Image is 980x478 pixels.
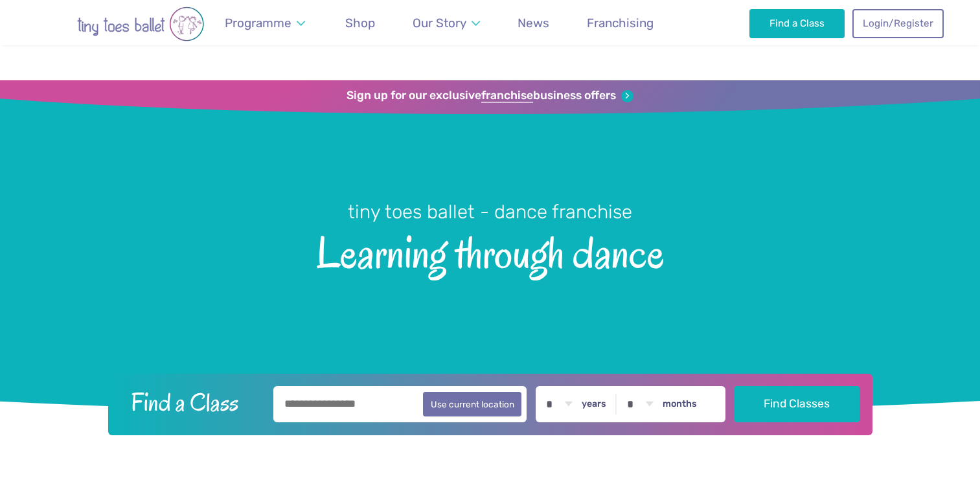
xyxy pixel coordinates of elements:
[348,201,632,223] small: tiny toes ballet - dance franchise
[37,6,244,41] img: tiny toes ballet
[219,8,312,38] a: Programme
[518,16,549,30] span: News
[406,8,486,38] a: Our Story
[347,89,633,103] a: Sign up for our exclusivefranchisebusiness offers
[339,8,382,38] a: Shop
[749,9,845,38] a: Find a Class
[581,8,660,38] a: Franchising
[120,386,264,418] h2: Find a Class
[587,16,654,30] span: Franchising
[481,89,533,103] strong: franchise
[663,398,697,410] label: months
[413,16,466,30] span: Our Story
[512,8,556,38] a: News
[852,9,943,38] a: Login/Register
[225,16,291,30] span: Programme
[23,225,957,277] span: Learning through dance
[582,398,606,410] label: years
[735,386,860,422] button: Find Classes
[345,16,375,30] span: Shop
[423,392,522,416] button: Use current location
